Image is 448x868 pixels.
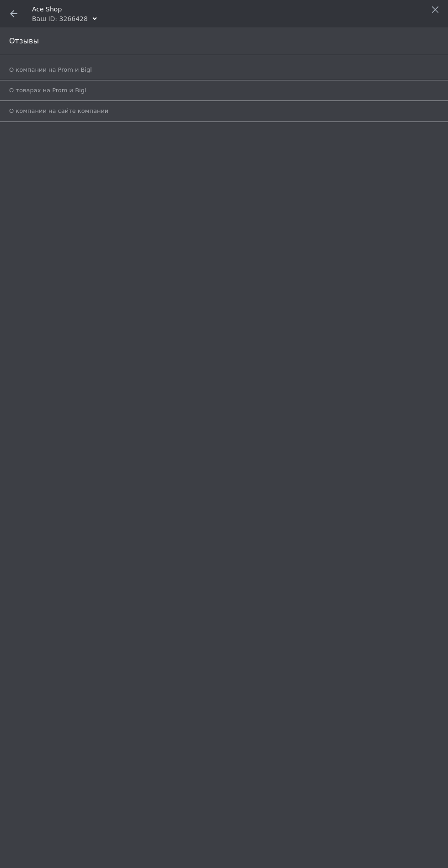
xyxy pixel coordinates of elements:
[9,62,443,78] a: О компании на Prom и Bigl
[9,66,92,74] span: О компании на Prom и Bigl
[9,107,108,115] span: О компании на сайте компании
[9,103,443,119] a: О компании на сайте компании
[9,83,443,98] a: О товарах на Prom и Bigl
[9,86,86,95] span: О товарах на Prom и Bigl
[32,14,88,23] div: Ваш ID: 3266428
